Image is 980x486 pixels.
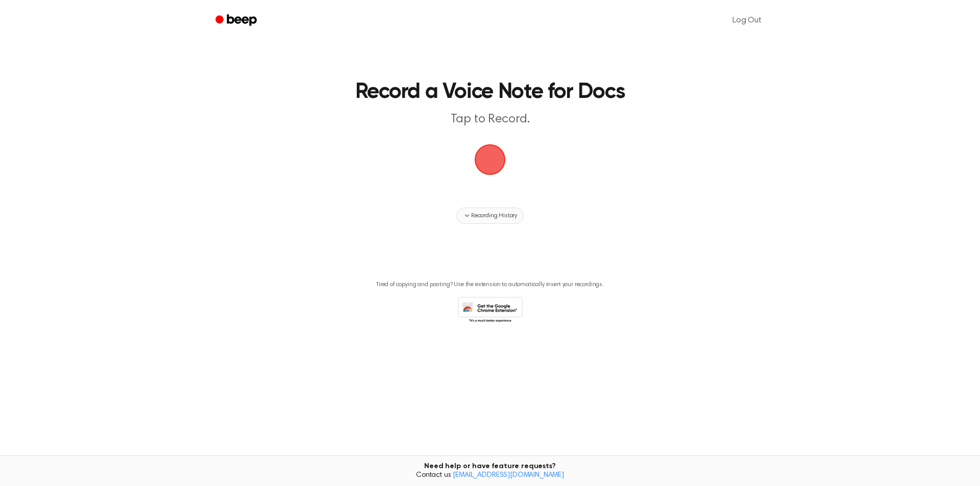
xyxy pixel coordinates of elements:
[208,11,266,31] a: Beep
[376,281,604,289] p: Tired of copying and pasting? Use the extension to automatically insert your recordings.
[294,111,686,128] p: Tap to Record.
[6,471,974,480] span: Contact us
[229,82,751,103] h1: Record a Voice Note for Docs
[456,208,524,224] button: Recording History
[453,472,564,479] a: [EMAIL_ADDRESS][DOMAIN_NAME]
[471,211,517,220] span: Recording History
[722,8,772,33] a: Log Out
[475,144,505,175] img: Beep Logo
